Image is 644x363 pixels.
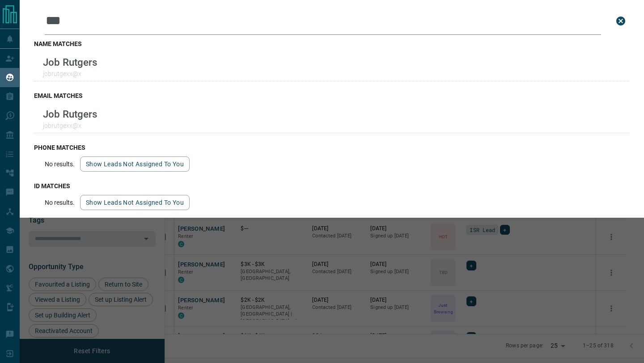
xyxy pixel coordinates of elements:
h3: name matches [34,40,630,47]
h3: phone matches [34,144,630,151]
h3: id matches [34,182,630,190]
button: show leads not assigned to you [80,195,190,210]
button: close search bar [612,12,630,30]
p: Job Rutgers [43,56,97,68]
button: show leads not assigned to you [80,156,190,172]
p: Job Rutgers [43,108,97,120]
h3: email matches [34,92,630,99]
p: No results. [45,160,75,168]
p: No results. [45,199,75,206]
p: jobrutgexx@x [43,70,97,77]
p: jobrutgexx@x [43,122,97,129]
